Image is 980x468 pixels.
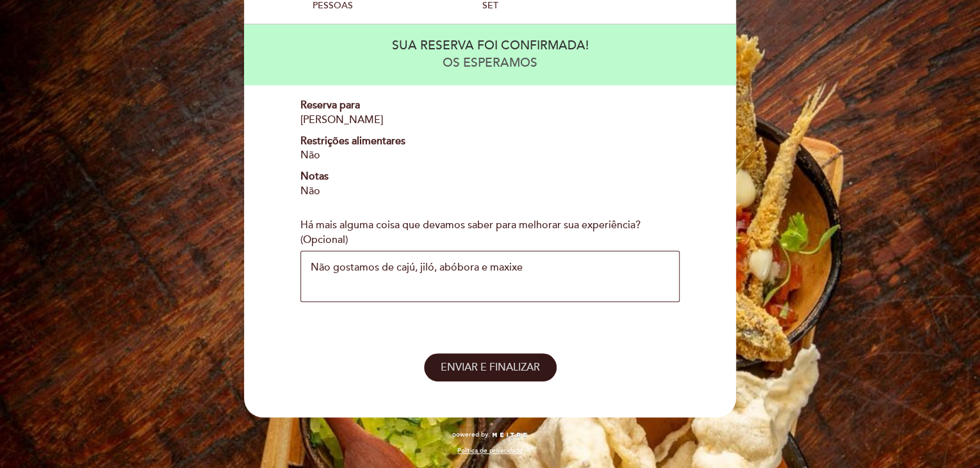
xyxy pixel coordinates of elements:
div: [PERSON_NAME] [300,113,680,128]
label: Há mais alguma coisa que devamos saber para melhorar sua experiência? (Opcional) [300,218,680,247]
div: SUA RESERVA FOI CONFIRMADA! [256,37,724,54]
span: powered by [452,430,488,439]
div: Notas [300,169,680,184]
div: OS ESPERAMOS [256,54,724,72]
div: Restrições alimentares [300,134,680,149]
a: Política de privacidade [457,446,523,455]
div: Não [300,184,680,199]
div: Reserva para [300,98,680,113]
a: powered by [452,430,528,439]
div: Não [300,148,680,163]
span: ENVIAR E FINALIZAR [441,361,540,374]
img: MEITRE [491,432,528,439]
button: ENVIAR E FINALIZAR [424,353,557,382]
